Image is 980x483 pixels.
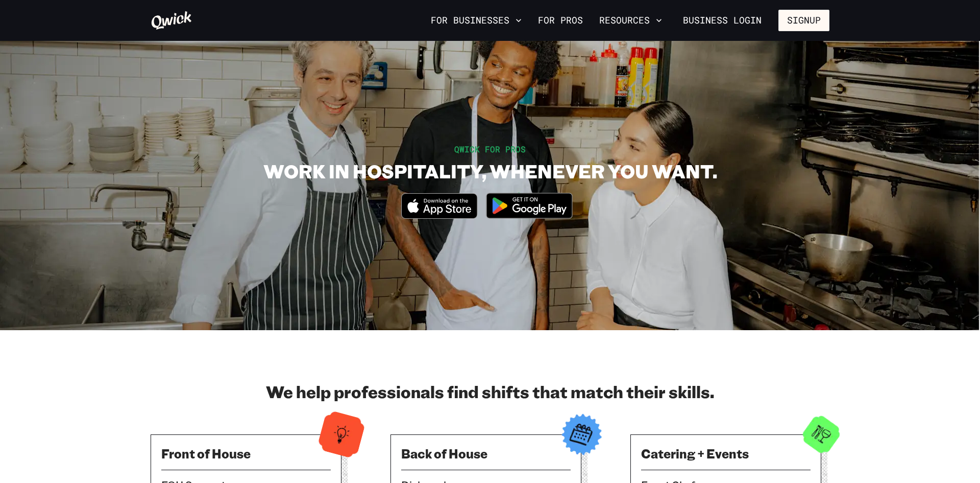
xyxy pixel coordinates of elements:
[641,445,811,462] h3: Catering + Events
[454,144,526,154] span: QWICK FOR PROS
[151,381,829,402] h2: We help professionals find shifts that match their skills.
[480,187,579,225] img: Get it on Google Play
[161,445,331,462] h3: Front of House
[674,10,770,31] a: Business Login
[401,445,571,462] h3: Back of House
[595,12,666,29] button: Resources
[263,159,717,182] h1: WORK IN HOSPITALITY, WHENEVER YOU WANT.
[427,12,526,29] button: For Businesses
[534,12,587,29] a: For Pros
[778,10,829,31] button: Signup
[401,210,478,221] a: Download on the App Store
